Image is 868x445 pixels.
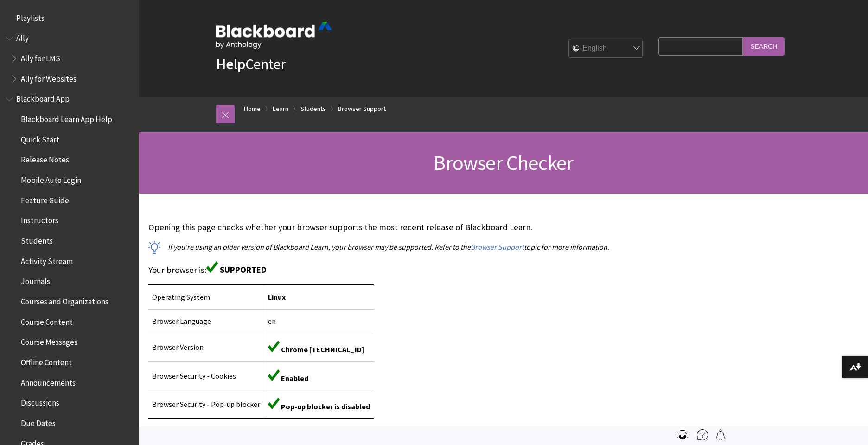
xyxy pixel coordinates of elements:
a: HelpCenter [216,55,286,73]
span: Due Dates [21,415,56,428]
span: Blackboard App [16,91,70,104]
a: Students [300,103,326,115]
img: Green supported icon [206,261,218,273]
span: Browser Checker [434,150,573,175]
span: SUPPORTED [220,264,267,275]
span: Feature Guide [21,193,69,205]
span: Discussions [21,395,59,407]
span: Pop-up blocker is disabled [281,402,370,411]
span: Journals [21,274,50,286]
a: Browser Support [338,103,386,115]
td: Browser Security - Pop-up blocker [148,390,264,419]
p: If you're using an older version of Blackboard Learn, your browser may be supported. Refer to the... [148,242,721,252]
span: Ally for LMS [21,51,60,63]
span: Students [21,233,53,245]
p: Your browser is: [148,261,721,276]
span: Linux [268,292,286,302]
span: en [268,316,276,326]
span: Courses and Organizations [21,294,108,306]
span: Instructors [21,213,58,226]
span: Course Messages [21,335,77,347]
span: Announcements [21,375,76,387]
span: Course Content [21,314,73,327]
img: Green supported icon [268,369,280,381]
span: Blackboard Learn App Help [21,111,112,124]
nav: Book outline for Playlists [6,10,134,26]
img: Blackboard by Anthology [216,22,332,49]
td: Browser Language [148,309,264,333]
a: Browser Support [471,242,524,252]
span: Activity Stream [21,253,73,266]
strong: Help [216,55,245,73]
img: More help [697,429,708,440]
span: Ally for Websites [21,71,77,84]
select: Site Language Selector [569,39,643,58]
span: Enabled [281,374,308,383]
nav: Book outline for Anthology Ally Help [6,31,134,87]
span: Mobile Auto Login [21,172,81,185]
img: Green supported icon [268,341,280,352]
img: Follow this page [715,429,726,440]
td: Operating System [148,285,264,309]
p: Opening this page checks whether your browser supports the most recent release of Blackboard Learn. [148,221,721,233]
span: Ally [16,31,29,43]
td: Browser Version [148,333,264,361]
td: Browser Security - Cookies [148,361,264,390]
span: Playlists [16,10,45,23]
input: Search [743,37,785,55]
span: Quick Start [21,132,59,144]
span: Offline Content [21,355,72,367]
span: Chrome [TECHNICAL_ID] [281,345,364,354]
img: Green supported icon [268,398,280,409]
img: Print [677,429,688,440]
a: Home [244,103,261,115]
a: Learn [273,103,288,115]
span: Release Notes [21,152,69,165]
